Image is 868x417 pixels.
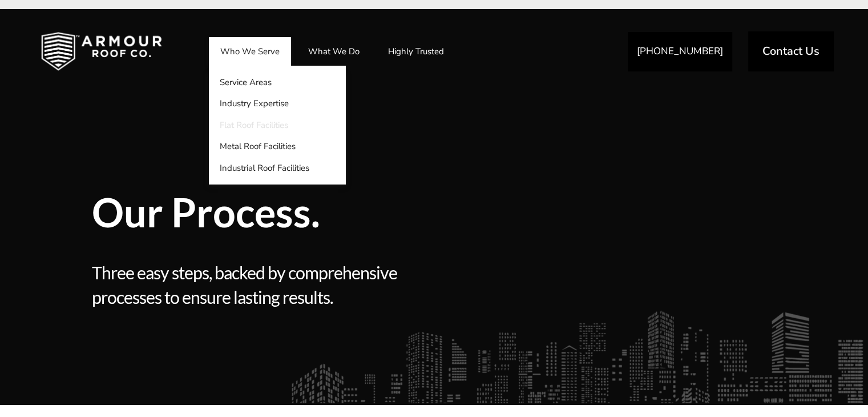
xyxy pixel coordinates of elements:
a: Service Areas [209,71,346,93]
span: Contact Us [762,46,819,57]
a: Metal Roof Facilities [209,136,346,158]
a: Highly Trusted [377,37,455,66]
a: What We Do [297,37,371,66]
a: Contact Us [748,31,834,71]
span: Three easy steps, backed by comprehensive processes to ensure lasting results. [92,260,430,309]
a: Industry Expertise [209,93,346,115]
a: [PHONE_NUMBER] [628,32,732,71]
a: Who We Serve [209,37,291,66]
img: Industrial and Commercial Roofing Company | Armour Roof Co. [23,23,180,80]
a: Flat Roof Facilities [209,114,346,136]
span: Our Process. [92,192,600,232]
a: Industrial Roof Facilities [209,157,346,179]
